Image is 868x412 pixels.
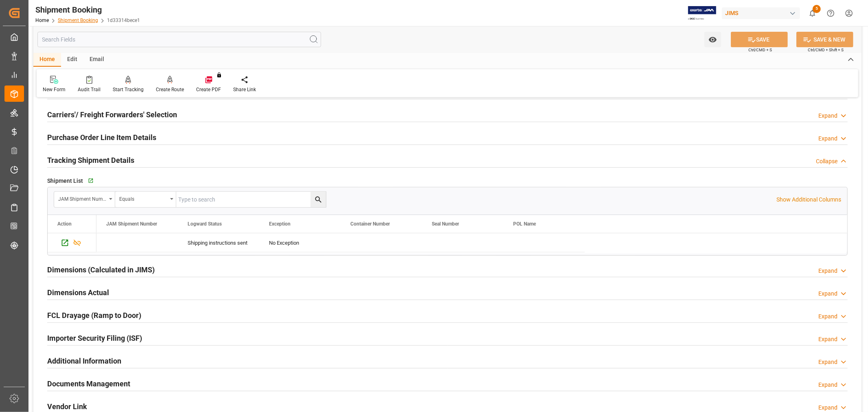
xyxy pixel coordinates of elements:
[47,378,130,389] h2: Documents Management
[106,221,157,227] span: JAM Shipment Number
[818,358,837,366] div: Expand
[432,221,459,227] span: Seal Number
[119,193,167,203] div: Equals
[818,134,837,143] div: Expand
[818,312,837,321] div: Expand
[33,53,61,67] div: Home
[818,381,837,389] div: Expand
[688,6,716,20] img: Exertis%20JAM%20-%20Email%20Logo.jpg_1722504956.jpg
[47,287,109,298] h2: Dimensions Actual
[350,221,390,227] span: Container Number
[822,4,840,22] button: Help Center
[776,195,841,204] p: Show Additional Columns
[48,233,96,252] div: Press SPACE to select this row.
[704,32,721,47] button: open menu
[54,192,115,207] button: open menu
[722,7,800,19] div: JIMS
[47,155,134,166] h2: Tracking Shipment Details
[47,310,141,321] h2: FCL Drayage (Ramp to Door)
[58,193,106,203] div: JAM Shipment Number
[113,86,144,93] div: Start Tracking
[731,32,788,47] button: SAVE
[796,32,853,47] button: SAVE & NEW
[35,18,49,23] a: Home
[188,221,222,227] span: Logward Status
[47,109,177,120] h2: Carriers'/ Freight Forwarders' Selection
[78,86,101,93] div: Audit Trail
[310,192,326,207] button: search button
[513,221,536,227] span: POL Name
[818,335,837,344] div: Expand
[818,403,837,412] div: Expand
[818,112,837,120] div: Expand
[722,5,803,21] button: JIMS
[269,221,291,227] span: Exception
[35,4,140,16] div: Shipment Booking
[47,264,155,275] h2: Dimensions (Calculated in JIMS)
[47,401,87,412] h2: Vendor Link
[156,86,184,93] div: Create Route
[57,221,72,227] div: Action
[269,234,331,252] div: No Exception
[803,4,822,22] button: show 5 new notifications
[748,47,772,53] span: Ctrl/CMD + S
[808,47,844,53] span: Ctrl/CMD + Shift + S
[37,32,321,47] input: Search Fields
[816,157,837,166] div: Collapse
[43,86,66,93] div: New Form
[58,18,98,23] a: Shipment Booking
[47,333,142,344] h2: Importer Security Filing (ISF)
[47,177,83,185] span: Shipment List
[115,192,176,207] button: open menu
[233,86,256,93] div: Share Link
[61,53,83,67] div: Edit
[47,355,121,366] h2: Additional Information
[47,132,156,143] h2: Purchase Order Line Item Details
[188,234,249,252] div: Shipping instructions sent
[818,267,837,275] div: Expand
[813,5,821,13] span: 5
[83,53,110,67] div: Email
[176,192,326,207] input: Type to search
[96,233,585,252] div: Press SPACE to select this row.
[818,289,837,298] div: Expand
